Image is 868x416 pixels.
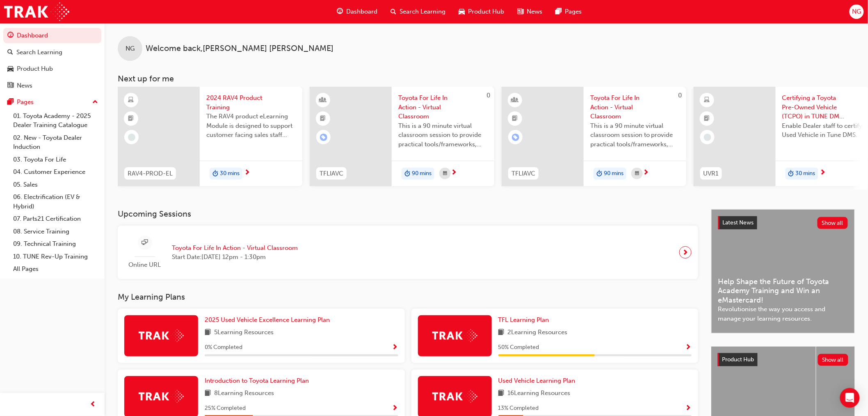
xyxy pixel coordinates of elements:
a: news-iconNews [511,3,549,20]
a: 04. Customer Experience [10,166,101,178]
span: next-icon [683,247,689,258]
button: Show Progress [685,342,692,353]
span: Show Progress [392,344,398,351]
h3: Next up for me [105,74,868,83]
span: 8 Learning Resources [214,388,274,399]
a: News [3,78,101,93]
span: learningResourceType_INSTRUCTOR_LED-icon [320,95,326,106]
a: Online URLToyota For Life In Action - Virtual ClassroomStart Date:[DATE] 12pm - 1:30pm [124,232,692,273]
span: 13 % Completed [498,404,539,413]
span: booktick-icon [704,113,710,124]
span: RAV4-PROD-EL [128,169,173,178]
span: This is a 90 minute virtual classroom session to provide practical tools/frameworks, behaviours a... [398,121,488,149]
span: learningResourceType_INSTRUCTOR_LED-icon [512,95,518,106]
span: search-icon [391,7,397,17]
button: Show all [818,217,848,229]
span: car-icon [7,65,14,73]
button: Pages [3,95,101,110]
a: Introduction to Toyota Learning Plan [205,376,312,386]
span: guage-icon [7,32,14,39]
span: This is a 90 minute virtual classroom session to provide practical tools/frameworks, behaviours a... [590,121,680,149]
span: 30 mins [796,169,815,178]
span: pages-icon [556,7,562,17]
span: learningResourceType_ELEARNING-icon [128,95,134,106]
img: Trak [139,390,184,403]
h3: Upcoming Sessions [118,209,698,219]
a: RAV4-PROD-EL2024 RAV4 Product TrainingThe RAV4 product eLearning Module is designed to support cu... [118,87,302,186]
span: search-icon [7,49,13,56]
span: booktick-icon [512,113,518,124]
span: 2025 Used Vehicle Excellence Learning Plan [205,316,330,324]
span: up-icon [92,97,98,108]
span: 5 Learning Resources [214,328,274,338]
span: Latest News [723,219,754,226]
span: Introduction to Toyota Learning Plan [205,377,309,384]
span: book-icon [205,328,211,338]
a: TFL Learning Plan [498,315,553,325]
span: Toyota For Life In Action - Virtual Classroom [172,243,298,253]
span: pages-icon [7,99,14,106]
span: book-icon [498,388,505,399]
button: Show Progress [392,403,398,414]
a: 10. TUNE Rev-Up Training [10,250,101,263]
span: Revolutionise the way you access and manage your learning resources. [718,305,848,323]
img: Trak [4,2,69,21]
span: next-icon [643,169,649,177]
a: car-iconProduct Hub [452,3,511,20]
img: Trak [432,390,477,403]
span: Show Progress [685,344,692,351]
span: TFL Learning Plan [498,316,549,324]
span: booktick-icon [128,113,134,124]
span: sessionType_ONLINE_URL-icon [142,238,148,248]
span: duration-icon [788,169,794,179]
span: 2024 RAV4 Product Training [206,93,296,112]
span: news-icon [518,7,524,17]
span: Product Hub [468,7,505,16]
div: News [17,81,32,90]
button: Show Progress [685,403,692,414]
span: Help Shape the Future of Toyota Academy Training and Win an eMastercard! [718,277,848,305]
span: Pages [565,7,582,16]
span: 0 % Completed [205,343,242,352]
span: 2 Learning Resources [508,328,568,338]
span: Dashboard [347,7,378,16]
a: Latest NewsShow allHelp Shape the Future of Toyota Academy Training and Win an eMastercard!Revolu... [711,209,855,333]
span: Toyota For Life In Action - Virtual Classroom [590,93,680,121]
span: calendar-icon [443,169,447,179]
span: 25 % Completed [205,404,246,413]
a: guage-iconDashboard [331,3,384,20]
a: Latest NewsShow all [718,216,848,229]
span: duration-icon [596,169,602,179]
span: UVR1 [704,169,719,178]
span: Search Learning [400,7,446,16]
span: learningResourceType_ELEARNING-icon [704,95,710,106]
a: pages-iconPages [549,3,589,20]
span: The RAV4 product eLearning Module is designed to support customer facing sales staff with introdu... [206,112,296,140]
span: learningRecordVerb_ENROLL-icon [512,134,519,141]
span: 90 mins [412,169,432,178]
a: search-iconSearch Learning [384,3,452,20]
span: next-icon [820,169,826,177]
div: Search Learning [16,48,62,57]
img: Trak [139,329,184,342]
span: learningRecordVerb_ENROLL-icon [320,134,327,141]
a: 0TFLIAVCToyota For Life In Action - Virtual ClassroomThis is a 90 minute virtual classroom sessio... [310,87,494,186]
span: TFLIAVC [320,169,343,178]
span: 90 mins [604,169,624,178]
div: Open Intercom Messenger [840,388,860,408]
a: 05. Sales [10,178,101,191]
a: Product HubShow all [718,353,848,366]
span: Show Progress [685,405,692,412]
span: NG [852,7,861,16]
span: guage-icon [337,7,343,17]
a: 01. Toyota Academy - 2025 Dealer Training Catalogue [10,110,101,132]
span: News [527,7,543,16]
a: Search Learning [3,45,101,60]
span: news-icon [7,82,14,90]
a: 08. Service Training [10,225,101,238]
span: NG [126,44,135,53]
span: duration-icon [404,169,410,179]
a: 2025 Used Vehicle Excellence Learning Plan [205,315,333,325]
